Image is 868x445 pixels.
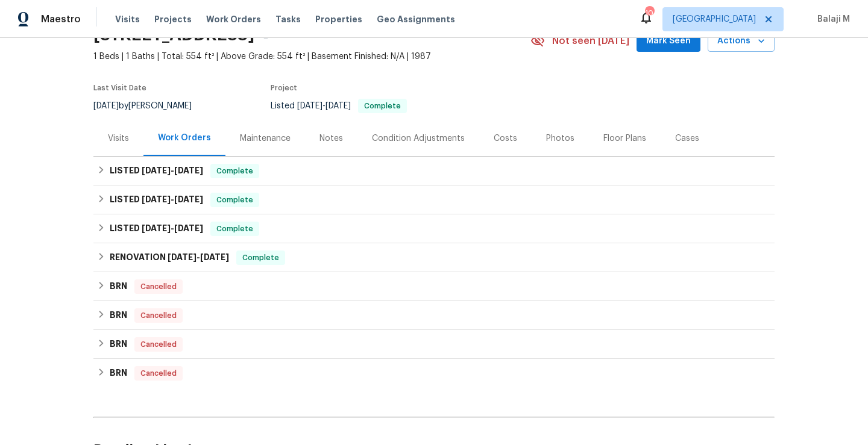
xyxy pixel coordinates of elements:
[494,132,517,145] div: Costs
[93,157,775,185] div: LISTED [DATE]-[DATE]Complete
[136,367,181,379] span: Cancelled
[93,243,775,272] div: RENOVATION [DATE]-[DATE]Complete
[813,13,850,25] span: Balaji M
[603,132,646,145] div: Floor Plans
[93,51,530,63] span: 1 Beds | 1 Baths | Total: 554 ft² | Above Grade: 554 ft² | Basement Finished: N/A | 1987
[174,195,203,204] span: [DATE]
[174,166,203,175] span: [DATE]
[110,308,127,323] h6: BRN
[142,195,203,204] span: -
[240,132,291,145] div: Maintenance
[93,29,254,41] h2: [STREET_ADDRESS]
[136,281,181,293] span: Cancelled
[93,330,775,359] div: BRN Cancelled
[271,102,407,110] span: Listed
[200,253,229,261] span: [DATE]
[158,132,211,144] div: Work Orders
[93,99,206,113] div: by [PERSON_NAME]
[110,337,127,352] h6: BRN
[708,30,775,52] button: Actions
[93,102,119,110] span: [DATE]
[93,301,775,330] div: BRN Cancelled
[110,366,127,381] h6: BRN
[136,338,181,350] span: Cancelled
[212,223,258,235] span: Complete
[325,102,351,110] span: [DATE]
[93,272,775,301] div: BRN Cancelled
[110,279,127,294] h6: BRN
[372,132,465,145] div: Condition Adjustments
[110,164,203,178] h6: LISTED
[142,195,171,204] span: [DATE]
[717,34,765,49] span: Actions
[168,253,197,261] span: [DATE]
[646,34,691,49] span: Mark Seen
[142,166,171,175] span: [DATE]
[93,185,775,214] div: LISTED [DATE]-[DATE]Complete
[319,132,343,145] div: Notes
[93,359,775,388] div: BRN Cancelled
[377,13,455,25] span: Geo Assignments
[174,224,203,232] span: [DATE]
[93,84,146,92] span: Last Visit Date
[93,214,775,243] div: LISTED [DATE]-[DATE]Complete
[212,194,258,206] span: Complete
[675,132,699,145] div: Cases
[206,13,261,25] span: Work Orders
[142,224,171,232] span: [DATE]
[297,102,322,110] span: [DATE]
[168,253,229,261] span: -
[108,132,129,145] div: Visits
[115,13,140,25] span: Visits
[359,102,406,110] span: Complete
[110,222,203,236] h6: LISTED
[110,193,203,207] h6: LISTED
[142,166,203,175] span: -
[275,15,301,23] span: Tasks
[212,165,258,177] span: Complete
[142,224,203,232] span: -
[552,35,629,47] span: Not seen [DATE]
[637,30,700,52] button: Mark Seen
[673,13,756,25] span: [GEOGRAPHIC_DATA]
[154,13,192,25] span: Projects
[315,13,362,25] span: Properties
[271,84,297,92] span: Project
[297,102,351,110] span: -
[110,251,229,265] h6: RENOVATION
[645,7,653,19] div: 10
[136,310,181,322] span: Cancelled
[237,252,284,264] span: Complete
[41,13,81,25] span: Maestro
[546,132,574,145] div: Photos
